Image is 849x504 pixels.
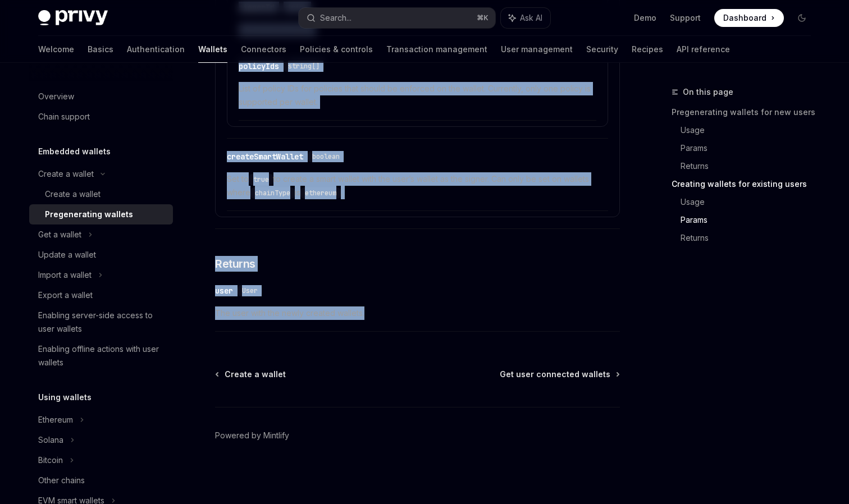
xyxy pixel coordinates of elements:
span: Returns [215,256,255,272]
code: true [249,174,273,185]
a: Usage [681,121,820,139]
a: Transaction management [386,36,487,63]
div: Create a wallet [38,167,94,181]
a: Security [586,36,618,63]
div: Other chains [38,474,85,487]
span: Create a wallet [225,369,286,380]
a: Create a wallet [216,369,286,380]
a: Params [681,211,820,229]
h5: Embedded wallets [38,145,111,158]
div: Overview [38,90,74,103]
div: Export a wallet [38,288,93,302]
a: Welcome [38,36,74,63]
div: Import a wallet [38,268,92,282]
code: chainType [250,187,295,199]
a: Creating wallets for existing users [672,175,820,193]
span: ⌘ K [477,13,489,22]
span: On this page [683,85,733,99]
div: Search... [320,11,352,25]
span: boolean [312,152,340,161]
div: Create a wallet [45,187,101,201]
h5: Using wallets [38,391,92,404]
div: Get a wallet [38,228,81,241]
a: Demo [634,12,656,24]
div: Solana [38,433,63,447]
a: Wallets [198,36,227,63]
span: User [242,286,258,295]
div: Pregenerating wallets [45,208,133,221]
a: Support [670,12,701,24]
a: Basics [88,36,113,63]
span: The user with the newly created wallets. [215,306,620,320]
a: Usage [681,193,820,211]
div: Chain support [38,110,90,123]
a: Pregenerating wallets for new users [672,103,820,121]
div: policyIds [239,61,279,72]
a: Pregenerating wallets [29,204,173,224]
a: Other chains [29,470,173,491]
a: User management [501,36,573,63]
div: Bitcoin [38,453,63,467]
a: Export a wallet [29,285,173,305]
a: Chain support [29,107,173,127]
a: Overview [29,86,173,107]
button: Search...⌘K [299,8,495,28]
a: Enabling offline actions with user wallets [29,339,173,373]
a: Get user connected wallets [500,369,619,380]
button: Ask AI [501,8,550,28]
div: createSmartWallet [227,151,303,162]
a: Create a wallet [29,184,173,204]
div: user [215,285,233,296]
a: Dashboard [714,9,784,27]
span: Get user connected wallets [500,369,610,380]
span: Set to to create a smart wallet with the user’s wallet as the signer. Can only be set on wallets ... [227,172,608,199]
a: Powered by Mintlify [215,430,289,441]
button: Toggle dark mode [793,9,811,27]
div: Enabling server-side access to user wallets [38,309,166,336]
span: string[] [288,62,319,71]
span: Ask AI [520,12,542,24]
a: Returns [681,157,820,175]
div: Update a wallet [38,248,96,262]
a: API reference [677,36,730,63]
a: Recipes [632,36,663,63]
span: Dashboard [723,12,766,24]
img: dark logo [38,10,108,26]
a: Update a wallet [29,245,173,265]
a: Policies & controls [300,36,373,63]
a: Returns [681,229,820,247]
div: Ethereum [38,413,73,427]
code: ethereum [300,187,341,199]
span: List of policy IDs for policies that should be enforced on the wallet. Currently, only one policy... [239,82,596,109]
a: Connectors [241,36,286,63]
div: Enabling offline actions with user wallets [38,342,166,369]
a: Enabling server-side access to user wallets [29,305,173,339]
a: Authentication [127,36,185,63]
a: Params [681,139,820,157]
